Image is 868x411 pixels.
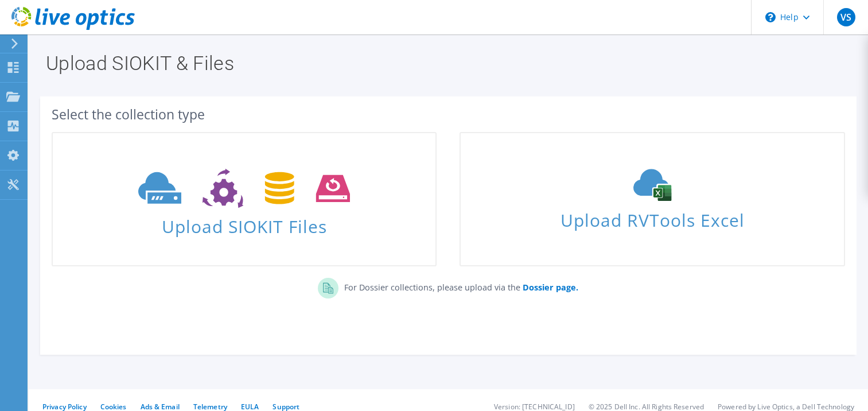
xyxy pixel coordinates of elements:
[53,211,435,235] span: Upload SIOKIT Files
[338,278,578,294] p: For Dossier collections, please upload via the
[523,282,578,293] b: Dossier page.
[52,132,437,266] a: Upload SIOKIT Files
[765,12,776,22] svg: \n
[52,108,845,121] div: Select the collection type
[461,205,843,230] span: Upload RVTools Excel
[46,53,845,73] h1: Upload SIOKIT & Files
[460,132,844,266] a: Upload RVTools Excel
[520,282,578,293] a: Dossier page.
[837,8,855,26] span: VS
